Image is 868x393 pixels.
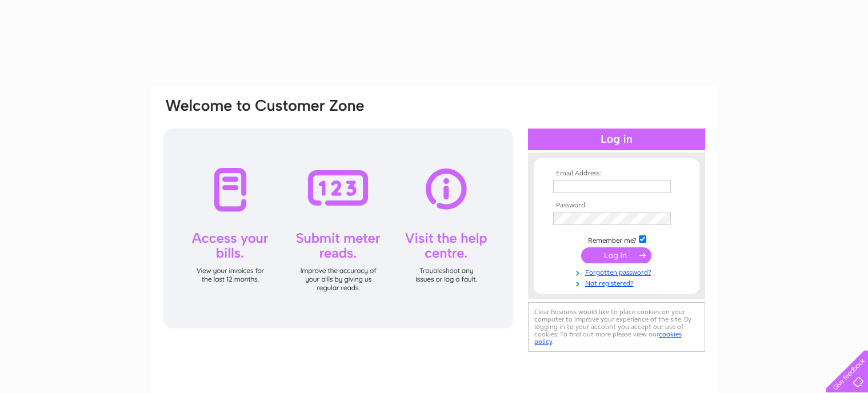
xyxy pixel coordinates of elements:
[528,302,705,352] div: Clear Business would like to place cookies on your computer to improve your experience of the sit...
[581,247,651,263] input: Submit
[550,202,683,210] th: Password:
[553,266,683,277] a: Forgotten password?
[534,330,682,346] a: cookies policy
[550,234,683,245] td: Remember me?
[553,277,683,288] a: Not registered?
[550,170,683,178] th: Email Address:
